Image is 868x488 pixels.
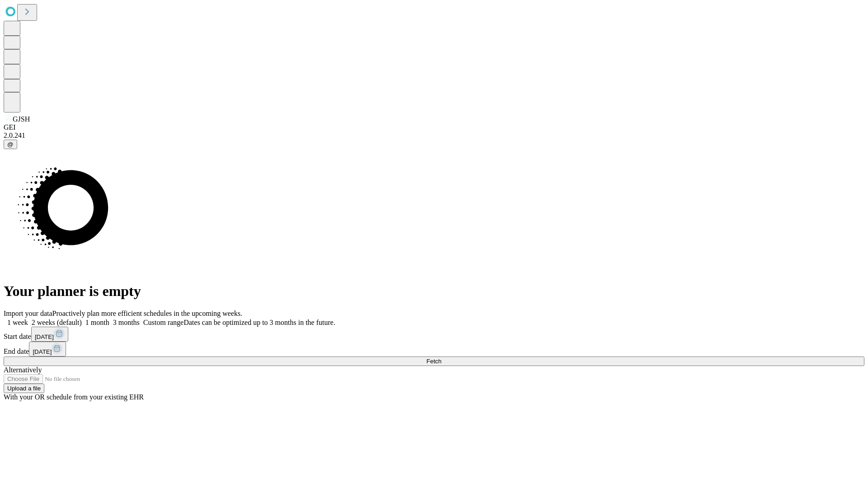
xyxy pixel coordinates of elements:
span: GJSH [13,115,30,123]
span: With your OR schedule from your existing EHR [4,393,144,401]
button: @ [4,140,17,149]
button: Fetch [4,357,864,366]
span: 1 month [85,319,109,326]
div: GEI [4,123,864,131]
span: Custom range [143,319,184,326]
span: 3 months [113,319,140,326]
span: 2 weeks (default) [32,319,82,326]
span: 1 week [7,319,28,326]
button: [DATE] [29,342,66,357]
div: 2.0.241 [4,131,864,140]
div: End date [4,342,864,357]
div: Start date [4,327,864,342]
span: [DATE] [35,333,54,340]
span: Import your data [4,310,52,317]
button: Upload a file [4,384,44,393]
span: Alternatively [4,366,42,374]
span: Fetch [426,358,441,365]
button: [DATE] [31,327,68,342]
span: Dates can be optimized up to 3 months in the future. [184,319,335,326]
span: @ [7,141,14,148]
span: Proactively plan more efficient schedules in the upcoming weeks. [52,310,242,317]
span: [DATE] [33,348,52,355]
h1: Your planner is empty [4,283,864,300]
